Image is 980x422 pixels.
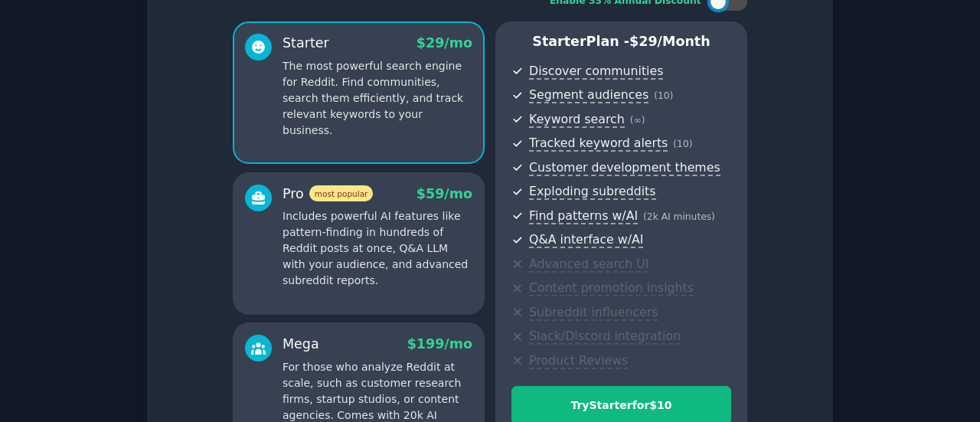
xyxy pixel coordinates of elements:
span: $ 29 /mo [416,35,472,51]
span: Exploding subreddits [529,184,655,200]
div: Pro [283,185,373,204]
span: Q&A interface w/AI [529,232,643,248]
div: Starter [283,34,329,53]
span: Tracked keyword alerts [529,136,668,152]
p: Includes powerful AI features like pattern-finding in hundreds of Reddit posts at once, Q&A LLM w... [283,208,472,289]
div: Mega [283,335,319,354]
p: The most powerful search engine for Reddit. Find communities, search them efficiently, and track ... [283,58,472,139]
span: Find patterns w/AI [529,208,638,224]
span: Subreddit influencers [529,305,658,321]
span: Content promotion insights [529,280,694,296]
span: $ 59 /mo [416,186,472,201]
span: most popular [309,185,374,201]
span: ( 10 ) [654,90,673,101]
span: Discover communities [529,64,663,80]
span: Segment audiences [529,87,648,103]
span: Keyword search [529,112,625,128]
div: Try Starter for $10 [512,397,730,414]
span: Customer development themes [529,160,720,176]
span: ( 2k AI minutes ) [643,211,715,222]
span: $ 199 /mo [407,336,472,352]
span: Advanced search UI [529,257,648,273]
span: $ 29 /month [629,34,710,49]
span: Slack/Discord integration [529,329,681,345]
span: ( ∞ ) [630,115,645,126]
span: Product Reviews [529,353,628,369]
p: Starter Plan - [511,32,731,51]
span: ( 10 ) [673,139,692,149]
